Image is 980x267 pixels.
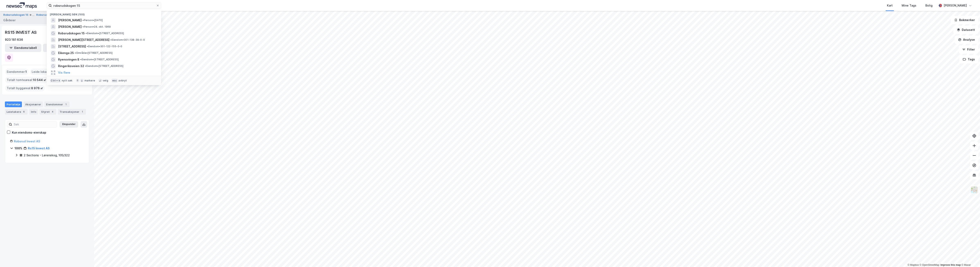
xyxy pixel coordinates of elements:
div: 1 [64,102,68,106]
div: 2 Sections - Lørenskog, 105/322 [24,153,70,158]
div: Ctrl + k [50,79,61,83]
span: Person • 24. okt. 1969 [82,25,111,28]
div: Styret [39,109,56,115]
div: esc [112,79,118,83]
div: avbryt [118,79,127,82]
span: Eikenga 25 [58,51,74,55]
div: ... [32,12,35,17]
span: 1 [25,69,27,74]
button: Leietakertabell [43,44,79,52]
div: velg [103,79,108,82]
button: Robsrudskogen 15 [36,13,62,17]
div: Info [29,109,38,115]
div: Transaksjoner [58,109,86,115]
button: Robsrudskogen 15 [3,12,29,17]
span: [STREET_ADDRESS] [58,44,86,49]
div: Totalt tomteareal : [5,77,48,83]
input: Søk [12,121,57,127]
button: Analyse [955,36,978,44]
div: Aksjonærer [24,101,43,107]
div: Mine Tags [902,3,916,8]
span: Eiendom • [STREET_ADDRESS] [86,32,124,35]
button: Filter [959,45,978,54]
a: Robsrud Invest AS [14,140,40,143]
div: 923 181 636 [5,37,23,42]
span: [PERSON_NAME][STREET_ADDRESS] [58,37,109,42]
button: Ekspander [60,121,78,128]
span: Ringeriksveien 32 [58,64,84,69]
div: Bolig [925,3,933,8]
span: • [75,51,76,54]
span: 10 544 ㎡ [33,78,46,82]
span: Eiendom • 301-122-155-0-0 [87,45,122,48]
div: Gårdeier [3,18,16,23]
span: Ryensvingen 8 [58,57,79,62]
div: Portefølje [5,101,22,107]
span: Område • [STREET_ADDRESS] [75,51,113,55]
span: Eiendom • 301-138-39-0-0 [110,38,145,42]
div: 6 [22,110,26,114]
span: • [87,45,88,48]
span: Eiendom • [STREET_ADDRESS] [80,58,119,61]
div: Kun eiendoms-eierskap [12,130,46,135]
button: Bokmerker [951,16,978,24]
span: [PERSON_NAME] [58,24,82,29]
div: RS15 INVEST AS [5,29,37,36]
a: Mapbox [908,264,919,266]
div: markere [84,79,95,82]
span: Person • [DATE] [82,19,103,22]
div: 1 [80,110,84,114]
div: Leide lokasjoner : [30,69,59,75]
a: OpenStreetMap [920,264,939,266]
span: • [82,19,84,22]
span: • [82,25,84,28]
span: Eiendom • [STREET_ADDRESS] [85,64,123,68]
button: Datasett [953,26,978,34]
span: Robsrudskogen 15 [58,31,85,36]
div: Leietakere [5,109,28,115]
a: Rs15 Invest AS [28,146,50,150]
img: logo.a4113a55bc3d86da70a041830d287a7e.svg [7,2,37,9]
iframe: Chat Widget [960,247,980,267]
div: nytt søk [62,79,73,82]
div: Eiendommer [44,101,70,107]
button: Tags [959,55,978,63]
button: Eiendomstabell [5,44,41,52]
div: 4 [51,110,55,114]
span: [PERSON_NAME] [58,18,82,23]
span: • [86,32,87,35]
span: • [80,58,81,61]
span: 8 976 ㎡ [31,86,43,91]
div: Totalt byggareal : [5,85,45,91]
div: 100% [15,146,22,151]
span: • [110,38,112,41]
div: [PERSON_NAME] [944,3,967,8]
div: Kart [887,3,893,8]
img: Z [970,186,978,194]
div: [PERSON_NAME] søk (100) [47,10,161,17]
a: Improve this map [941,264,961,266]
div: Eiendommer : [5,69,28,75]
button: Vis flere [58,70,70,75]
input: Søk på adresse, matrikkel, gårdeiere, leietakere eller personer [52,2,156,9]
span: • [85,64,86,68]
